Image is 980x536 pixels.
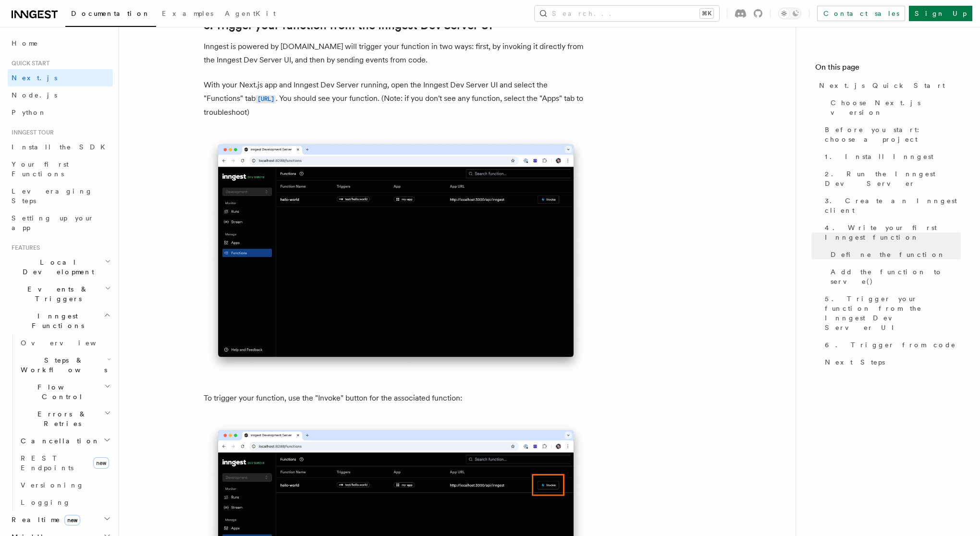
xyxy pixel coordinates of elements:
p: With your Next.js app and Inngest Dev Server running, open the Inngest Dev Server UI and select t... [204,78,588,119]
span: Before you start: choose a project [825,125,961,144]
span: Logging [21,499,71,506]
button: Search...⌘K [535,6,719,21]
span: Node.js [12,91,57,99]
span: Define the function [831,250,945,259]
span: Setting up your app [12,214,94,231]
span: Choose Next.js version [831,98,961,117]
span: Errors & Retries [17,409,104,428]
span: Realtime [8,515,80,524]
h4: On this page [815,61,961,77]
span: Overview [21,339,120,347]
a: Choose Next.js version [827,94,961,121]
span: Events & Triggers [8,284,105,304]
button: Events & Triggers [8,280,113,307]
a: Before you start: choose a project [821,121,961,148]
a: AgentKit [219,3,282,26]
span: 4. Write your first Inngest function [825,223,961,242]
span: Inngest tour [8,129,54,136]
span: Add the function to serve() [831,267,961,286]
kbd: ⌘K [700,9,713,18]
a: Add the function to serve() [827,263,961,290]
span: 2. Run the Inngest Dev Server [825,169,961,188]
a: Contact sales [817,6,905,21]
button: Flow Control [17,378,113,405]
span: Your first Functions [12,160,69,178]
span: Home [12,38,38,48]
a: Define the function [827,246,961,263]
span: Quick start [8,60,49,67]
a: 5. Trigger your function from the Inngest Dev Server UI [821,290,961,336]
span: Local Development [8,257,105,277]
span: Inngest Functions [8,311,104,330]
span: Features [8,244,40,252]
button: Errors & Retries [17,405,113,432]
span: Leveraging Steps [12,187,93,205]
span: Steps & Workflows [17,355,107,375]
span: Examples [162,10,213,17]
span: Versioning [21,481,84,489]
span: AgentKit [225,10,276,17]
a: REST Endpointsnew [17,450,113,476]
div: Inngest Functions [8,334,113,511]
button: Realtimenew [8,511,113,528]
span: Python [12,109,47,116]
a: Sign Up [909,6,972,21]
a: Setting up your app [8,209,113,236]
span: new [93,457,109,469]
code: [URL] [256,95,276,103]
span: Next.js [12,74,57,82]
span: 5. Trigger your function from the Inngest Dev Server UI [825,294,961,332]
a: Next Steps [821,353,961,371]
span: Cancellation [17,436,100,446]
button: Steps & Workflows [17,352,113,378]
a: Examples [156,3,219,26]
button: Toggle dark mode [778,8,801,19]
span: 3. Create an Inngest client [825,196,961,215]
a: 4. Write your first Inngest function [821,219,961,246]
button: Local Development [8,254,113,280]
a: Versioning [17,476,113,494]
span: Next.js Quick Start [819,81,945,90]
span: 6. Trigger from code [825,340,956,350]
a: Leveraging Steps [8,183,113,209]
a: 6. Trigger from code [821,336,961,353]
span: REST Endpoints [21,454,73,472]
a: Your first Functions [8,156,113,183]
a: 3. Create an Inngest client [821,192,961,219]
a: Overview [17,334,113,352]
span: 1. Install Inngest [825,152,933,161]
a: Documentation [65,3,156,27]
span: Next Steps [825,357,885,367]
p: To trigger your function, use the "Invoke" button for the associated function: [204,391,588,405]
span: Flow Control [17,382,104,402]
span: new [64,515,80,525]
a: [URL] [256,94,276,103]
button: Cancellation [17,432,113,450]
a: Logging [17,494,113,511]
a: 2. Run the Inngest Dev Server [821,165,961,192]
img: Inngest Dev Server web interface's functions tab with functions listed [204,134,588,376]
span: Install the SDK [12,143,111,151]
button: Inngest Functions [8,307,113,334]
a: Python [8,104,113,121]
a: 1. Install Inngest [821,148,961,165]
span: Documentation [71,10,150,17]
a: Node.js [8,86,113,104]
a: Home [8,35,113,52]
a: Install the SDK [8,138,113,156]
a: Next.js [8,69,113,86]
p: Inngest is powered by [DOMAIN_NAME] will trigger your function in two ways: first, by invoking it... [204,40,588,67]
a: Next.js Quick Start [815,77,961,94]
